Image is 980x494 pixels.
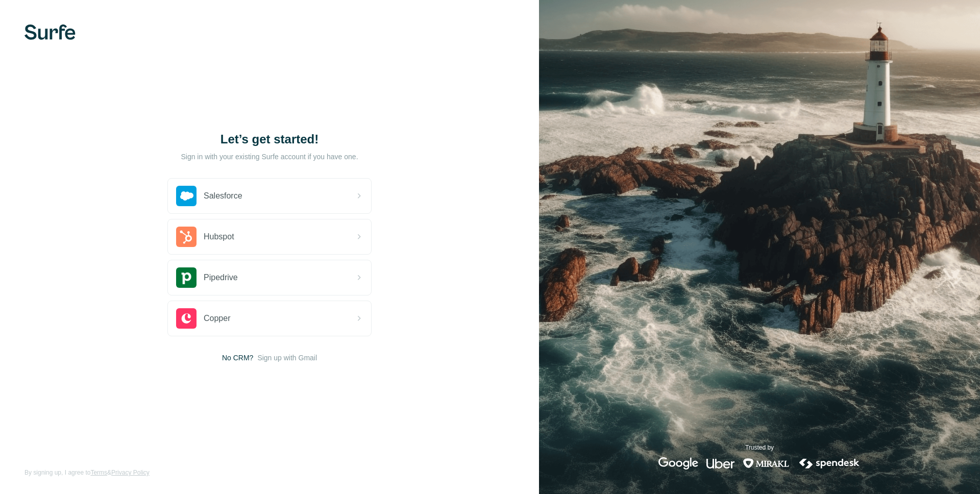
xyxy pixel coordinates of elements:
[222,353,253,363] span: No CRM?
[204,190,242,202] span: Salesforce
[176,267,197,288] img: pipedrive's logo
[167,131,372,147] h1: Let’s get started!
[24,24,76,40] img: Surfe's logo
[204,271,238,284] span: Pipedrive
[181,152,358,162] p: Sign in with your existing Surfe account if you have one.
[745,443,774,452] p: Trusted by
[204,231,234,243] span: Hubspot
[176,186,197,206] img: salesforce's logo
[204,312,230,325] span: Copper
[706,457,734,470] img: uber's logo
[90,469,107,476] a: Terms
[658,457,698,470] img: google's logo
[743,457,790,470] img: mirakl's logo
[176,308,197,329] img: copper's logo
[176,227,197,247] img: hubspot's logo
[111,469,150,476] a: Privacy Policy
[798,457,861,470] img: spendesk's logo
[24,468,150,477] span: By signing up, I agree to &
[257,353,317,363] button: Sign up with Gmail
